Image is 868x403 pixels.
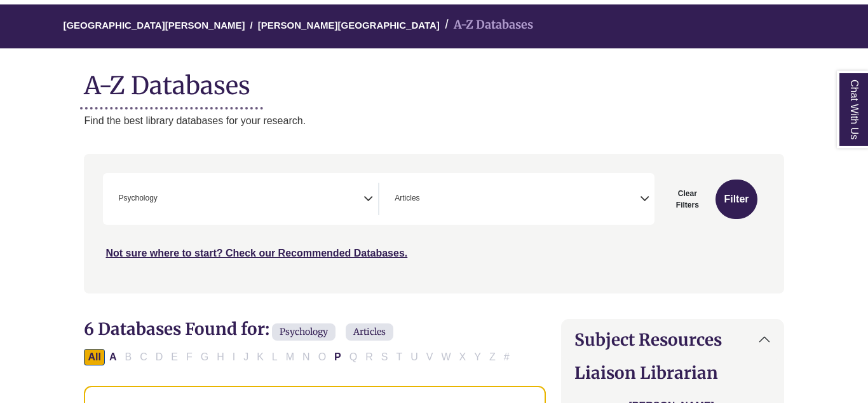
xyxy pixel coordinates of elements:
button: Filter Results A [105,349,121,365]
button: Subject Resources [562,320,783,360]
li: A-Z Databases [440,16,533,34]
li: Articles [390,192,419,204]
h1: A-Z Databases [84,61,783,100]
span: Psychology [118,192,157,204]
span: Psychology [272,323,336,341]
a: [PERSON_NAME][GEOGRAPHIC_DATA] [258,18,440,31]
button: Filter Results P [330,349,345,365]
a: Not sure where to start? Check our Recommended Databases. [105,248,407,258]
nav: breadcrumb [84,4,783,48]
span: 6 Databases Found for: [84,318,269,339]
button: All [84,349,104,365]
p: Find the best library databases for your research. [84,113,783,129]
textarea: Search [160,195,166,205]
li: Psychology [113,192,157,204]
a: [GEOGRAPHIC_DATA][PERSON_NAME] [63,18,245,31]
span: Articles [346,323,393,341]
button: Clear Filters [662,180,713,219]
textarea: Search [423,195,428,205]
span: Articles [395,192,419,204]
button: Submit for Search Results [715,180,757,219]
div: Alpha-list to filter by first letter of database name [84,351,514,362]
h2: Liaison Librarian [574,363,771,383]
nav: Search filters [84,154,783,293]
